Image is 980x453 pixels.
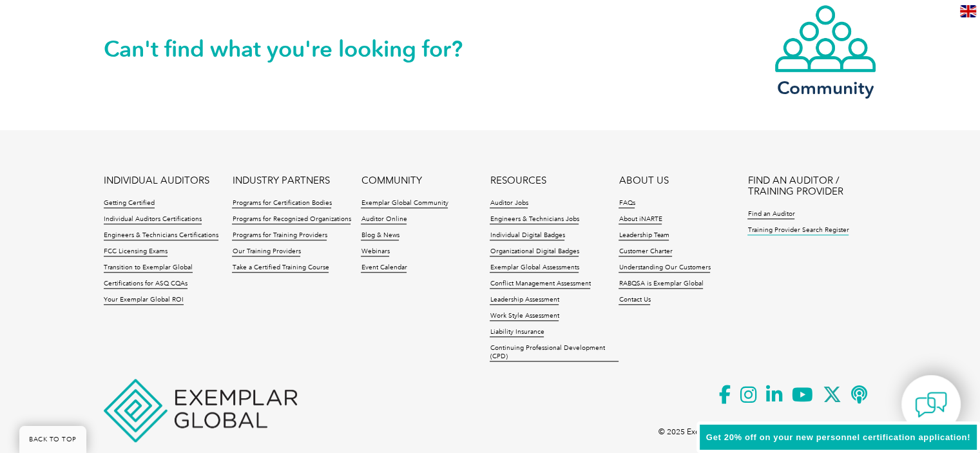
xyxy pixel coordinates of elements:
[104,296,184,305] a: Your Exemplar Global ROI
[619,296,650,305] a: Contact Us
[490,312,559,321] a: Work Style Assessment
[104,247,168,256] a: FCC Licensing Exams
[490,344,619,361] a: Continuing Professional Development (CPD)
[619,199,635,208] a: FAQs
[232,264,329,273] a: Take a Certified Training Course
[104,175,209,186] a: INDIVIDUAL AUDITORS
[232,215,351,224] a: Programs for Recognized Organizations
[361,247,389,256] a: Webinars
[747,175,876,197] a: FIND AN AUDITOR / TRAINING PROVIDER
[104,39,490,59] h2: Can't find what you're looking for?
[747,226,849,235] a: Training Provider Search Register
[490,175,546,186] a: RESOURCES
[104,215,202,224] a: Individual Auditors Certifications
[104,379,297,442] img: Exemplar Global
[104,231,218,240] a: Engineers & Technicians Certifications
[619,280,703,289] a: RABQSA is Exemplar Global
[774,4,877,73] img: icon-community.webp
[19,426,86,453] a: BACK TO TOP
[774,4,877,96] a: Community
[232,247,300,256] a: Our Training Providers
[490,199,528,208] a: Auditor Jobs
[658,425,877,439] p: © 2025 Exemplar Global Inc (Formerly RABQSA International).
[619,215,662,224] a: About iNARTE
[490,280,590,289] a: Conflict Management Assessment
[361,231,399,240] a: Blog & News
[490,247,579,256] a: Organizational Digital Badges
[490,296,559,305] a: Leadership Assessment
[619,231,669,240] a: Leadership Team
[104,280,187,289] a: Certifications for ASQ CQAs
[619,264,710,273] a: Understanding Our Customers
[361,199,448,208] a: Exemplar Global Community
[361,175,421,186] a: COMMUNITY
[232,175,329,186] a: INDUSTRY PARTNERS
[490,264,579,273] a: Exemplar Global Assessments
[232,199,331,208] a: Programs for Certification Bodies
[361,215,407,224] a: Auditor Online
[960,5,976,17] img: en
[915,389,947,421] img: contact-chat.png
[747,210,794,219] a: Find an Auditor
[490,215,579,224] a: Engineers & Technicians Jobs
[490,328,544,337] a: Liability Insurance
[619,175,668,186] a: ABOUT US
[232,231,327,240] a: Programs for Training Providers
[774,80,877,96] h3: Community
[361,264,407,273] a: Event Calendar
[104,199,155,208] a: Getting Certified
[490,231,564,240] a: Individual Digital Badges
[706,432,970,442] span: Get 20% off on your new personnel certification application!
[619,247,672,256] a: Customer Charter
[104,264,193,273] a: Transition to Exemplar Global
